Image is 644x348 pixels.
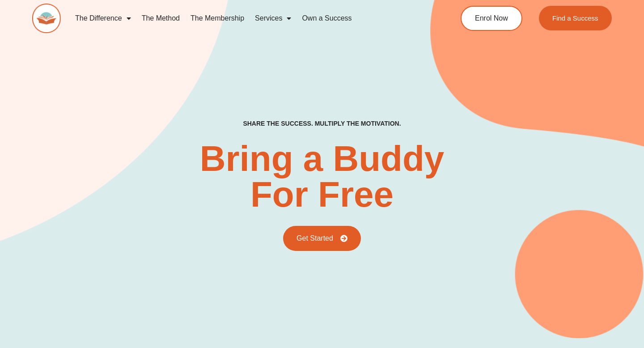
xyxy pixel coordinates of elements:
[552,15,598,21] span: Find a Success
[283,226,361,251] a: Get Started
[539,6,612,30] a: Find a Success
[243,119,401,127] h2: Share the success. Multiply the motivation.
[250,8,297,29] a: Services
[185,8,250,29] a: The Membership
[70,8,428,29] nav: Menu
[297,8,357,29] a: Own a Success
[475,15,508,22] span: Enrol Now
[70,8,136,29] a: The Difference
[136,8,185,29] a: The Method
[200,141,445,212] h2: Bring a Buddy For Free
[297,235,333,242] span: Get Started
[461,6,522,31] a: Enrol Now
